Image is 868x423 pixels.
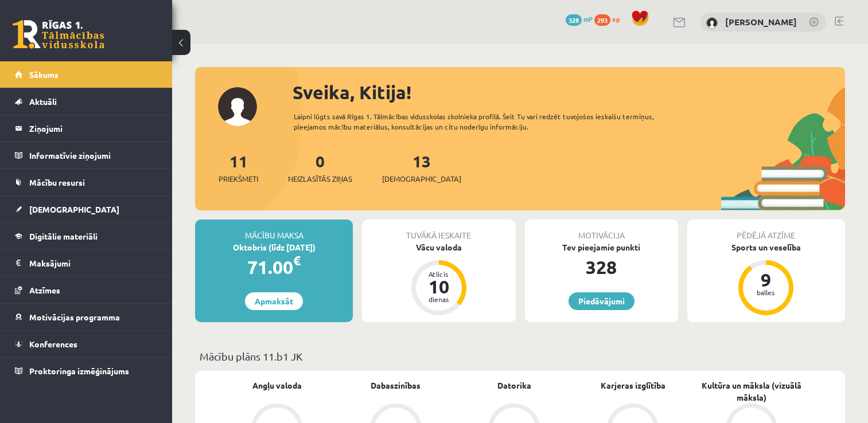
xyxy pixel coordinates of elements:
a: Sākums [15,61,158,88]
div: Mācību maksa [195,220,353,241]
span: mP [583,14,593,23]
a: Atzīmes [15,277,158,303]
a: Angļu valoda [252,379,302,391]
a: Maksājumi [15,250,158,276]
a: [PERSON_NAME] [725,16,797,28]
a: Rīgas 1. Tālmācības vidusskola [13,20,104,49]
a: Apmaksāt [245,292,303,310]
a: Informatīvie ziņojumi [15,142,158,169]
a: 11Priekšmeti [219,151,258,185]
div: Sveika, Kitija! [293,79,845,106]
div: 9 [749,271,783,289]
span: Digitālie materiāli [29,231,98,241]
a: Karjeras izglītība [601,379,665,391]
span: € [293,252,301,269]
a: Konferences [15,331,158,357]
a: 13[DEMOGRAPHIC_DATA] [382,151,461,185]
legend: Ziņojumi [29,115,158,142]
legend: Informatīvie ziņojumi [29,142,158,169]
div: 10 [422,277,456,296]
div: Pēdējā atzīme [687,220,845,241]
div: Vācu valoda [362,241,515,253]
span: Atzīmes [29,285,60,295]
div: 328 [525,253,678,281]
span: [DEMOGRAPHIC_DATA] [382,173,461,185]
a: Digitālie materiāli [15,223,158,249]
p: Mācību plāns 11.b1 JK [200,348,840,364]
div: Tuvākā ieskaite [362,220,515,241]
a: Sports un veselība 9 balles [687,241,845,317]
div: Motivācija [525,220,678,241]
div: Oktobris (līdz [DATE]) [195,241,353,253]
div: Laipni lūgts savā Rīgas 1. Tālmācības vidusskolas skolnieka profilā. Šeit Tu vari redzēt tuvojošo... [294,111,684,132]
a: Motivācijas programma [15,304,158,330]
a: Ziņojumi [15,115,158,142]
a: Piedāvājumi [569,292,635,310]
img: Kitija Borkovska [706,17,718,29]
a: Vācu valoda Atlicis 10 dienas [362,241,515,317]
span: Proktoringa izmēģinājums [29,366,129,376]
a: [DEMOGRAPHIC_DATA] [15,196,158,222]
span: Priekšmeti [219,173,258,185]
span: 293 [594,14,610,26]
span: [DEMOGRAPHIC_DATA] [29,204,119,214]
span: Aktuāli [29,96,57,107]
legend: Maksājumi [29,250,158,276]
span: Neizlasītās ziņas [288,173,352,185]
a: Mācību resursi [15,169,158,195]
div: balles [749,289,783,296]
div: 71.00 [195,253,353,281]
a: 293 xp [594,14,625,23]
a: 328 mP [566,14,593,23]
a: Dabaszinības [371,379,421,391]
a: Aktuāli [15,88,158,115]
div: Tev pieejamie punkti [525,241,678,253]
span: Mācību resursi [29,177,85,187]
span: Sākums [29,69,59,80]
div: Atlicis [422,271,456,277]
a: 0Neizlasītās ziņas [288,151,352,185]
a: Proktoringa izmēģinājums [15,358,158,384]
span: xp [612,14,620,23]
div: Sports un veselība [687,241,845,253]
a: Kultūra un māksla (vizuālā māksla) [692,379,811,404]
span: Konferences [29,339,77,349]
span: 328 [566,14,582,26]
a: Datorika [497,379,531,391]
div: dienas [422,296,456,303]
span: Motivācijas programma [29,312,120,322]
